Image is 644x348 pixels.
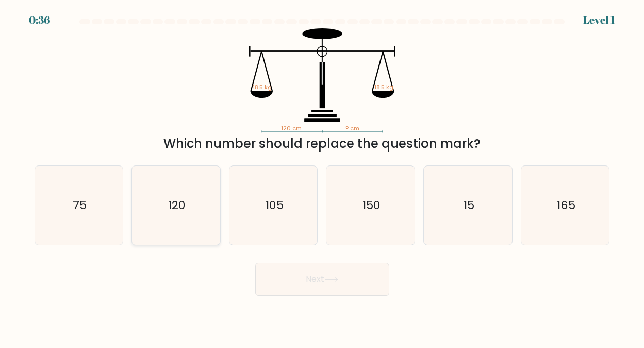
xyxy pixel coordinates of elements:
tspan: 18.5 kg [374,83,393,91]
text: 75 [73,197,87,213]
button: Next [255,263,389,296]
text: 120 [168,197,186,213]
text: 105 [265,197,283,213]
tspan: 120 cm [281,124,302,132]
tspan: 18.5 kg [253,83,272,91]
text: 150 [362,197,381,213]
text: 165 [557,197,575,213]
div: Which number should replace the question mark? [41,135,604,153]
text: 15 [463,197,474,213]
div: Level 1 [583,12,615,28]
div: 0:36 [29,12,50,28]
tspan: ? cm [345,124,359,132]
